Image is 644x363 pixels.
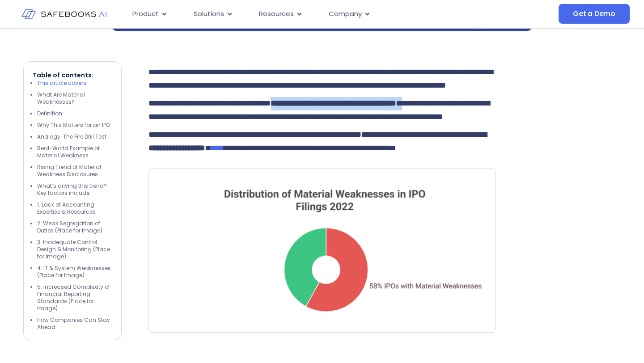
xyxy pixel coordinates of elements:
li: Why This Matters for an IPO [37,122,112,129]
li: Real-World Example of Material Weakness [37,145,112,159]
li: Rising Trend of Material Weakness Disclosures [37,164,112,178]
span: Company [329,9,362,19]
p: Table of contents: [33,71,112,80]
nav: Menu [125,5,490,23]
li: Definition: [37,110,112,117]
span: Get a Demo [573,9,615,18]
span: Product [132,9,159,19]
li: Analogy: The Fire Drill Test [37,133,112,140]
div: Menu Toggle [125,5,490,23]
li: How Companies Can Stay Ahead [37,317,112,331]
span: Resources [259,9,294,19]
span: Solutions [194,9,224,19]
li: What Are Material Weaknesses? [37,91,112,106]
li: 3. Inadequate Control Design & Monitoring (Place for Image) [37,239,112,260]
li: This article covers: [37,80,112,87]
li: 1. Lack of Accounting Expertise & Resources [37,201,112,215]
li: 2. Weak Segregation of Duties (Place for Image) [37,220,112,234]
li: 5. Increased Complexity of Financial Reporting Standards (Place for Image) [37,283,112,312]
li: What’s driving this trend? Key factors include: [37,182,112,197]
a: Get a Demo [559,4,630,24]
li: 4. IT & System Weaknesses (Place for Image) [37,265,112,279]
